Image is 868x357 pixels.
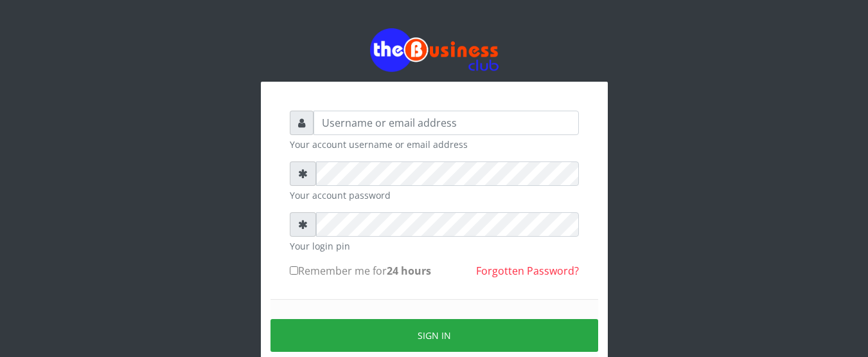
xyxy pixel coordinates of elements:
[290,138,579,151] small: Your account username or email address
[290,239,579,253] small: Your login pin
[290,188,579,202] small: Your account password
[290,266,298,275] input: Remember me for24 hours
[476,264,579,278] a: Forgotten Password?
[270,319,598,352] button: Sign in
[387,264,431,278] b: 24 hours
[290,263,431,279] label: Remember me for
[314,111,579,135] input: Username or email address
